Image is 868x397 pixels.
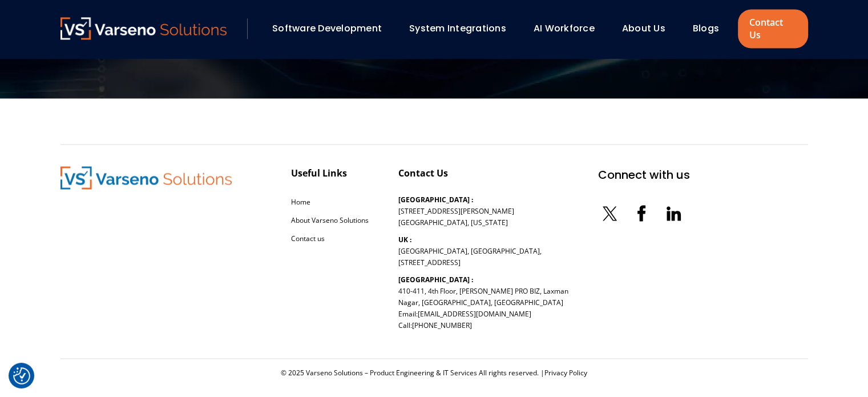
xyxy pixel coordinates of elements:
img: Varseno Solutions – Product Engineering & IT Services [60,166,232,189]
img: Revisit consent button [13,367,30,384]
div: Software Development [267,19,398,38]
a: Contact Us [738,9,808,48]
b: [GEOGRAPHIC_DATA] : [398,274,473,284]
a: Privacy Policy [544,367,587,377]
a: [PHONE_NUMBER] [412,320,472,330]
div: © 2025 Varseno Solutions – Product Engineering & IT Services All rights reserved. | [60,368,808,377]
div: Blogs [687,19,735,38]
p: 410-411, 4th Floor, [PERSON_NAME] PRO BIZ, Laxman Nagar, [GEOGRAPHIC_DATA], [GEOGRAPHIC_DATA] Ema... [398,274,568,331]
div: Contact Us [398,166,448,180]
a: Contact us [291,233,325,243]
a: Home [291,197,310,206]
a: Software Development [272,22,382,35]
b: [GEOGRAPHIC_DATA] : [398,194,473,204]
div: System Integrations [403,19,522,38]
p: [GEOGRAPHIC_DATA], [GEOGRAPHIC_DATA], [STREET_ADDRESS] [398,234,542,268]
a: About Us [622,22,665,35]
a: [EMAIL_ADDRESS][DOMAIN_NAME] [418,308,531,318]
a: About Varseno Solutions [291,215,369,224]
a: Blogs [693,22,719,35]
a: AI Workforce [534,22,595,35]
a: Varseno Solutions – Product Engineering & IT Services [60,17,227,40]
div: About Us [616,19,681,38]
div: AI Workforce [528,19,611,38]
b: UK : [398,234,411,244]
p: [STREET_ADDRESS][PERSON_NAME] [GEOGRAPHIC_DATA], [US_STATE] [398,194,514,228]
a: System Integrations [409,22,506,35]
div: Useful Links [291,166,347,180]
div: Connect with us [598,166,690,183]
img: Varseno Solutions – Product Engineering & IT Services [60,17,227,39]
button: Cookie Settings [13,367,30,384]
